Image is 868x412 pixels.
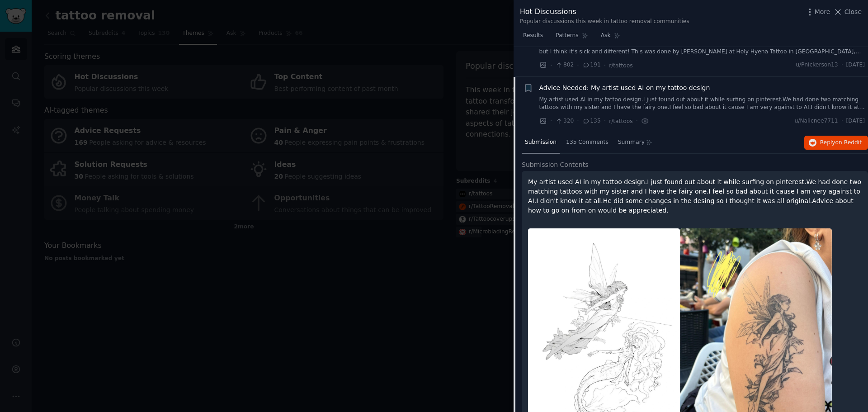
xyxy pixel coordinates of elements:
[835,139,862,146] span: on Reddit
[539,40,865,56] a: I posted my feet the other day but wanted to post my hands too! I know people won’t like [PERSON_...
[604,116,606,126] span: ·
[577,61,579,70] span: ·
[833,7,862,17] button: Close
[841,117,843,125] span: ·
[552,28,591,47] a: Patterns
[795,117,838,125] span: u/Nalicnee7711
[555,117,574,125] span: 320
[582,61,601,69] span: 191
[525,138,557,147] span: Submission
[577,116,579,126] span: ·
[566,138,609,147] span: 135 Comments
[804,136,868,150] button: Replyon Reddit
[550,116,552,126] span: ·
[815,7,830,17] span: More
[539,96,865,112] a: My artist used AI in my tattoo design.I just found out about it while surfing on pinterest.We had...
[550,61,552,70] span: ·
[636,116,638,126] span: ·
[609,118,632,124] span: r/tattoos
[846,61,865,69] span: [DATE]
[555,61,574,69] span: 802
[598,28,623,47] a: Ask
[523,32,543,40] span: Results
[820,139,862,147] span: Reply
[582,117,601,125] span: 135
[539,83,710,93] a: Advice Needed: My artist used AI on my tattoo design
[796,61,838,69] span: u/Pnickerson13
[618,138,645,147] span: Summary
[520,28,546,47] a: Results
[522,160,589,170] span: Submission Contents
[844,7,862,17] span: Close
[520,18,689,26] div: Popular discussions this week in tattoo removal communities
[528,177,862,215] p: My artist used AI in my tattoo design.I just found out about it while surfing on pinterest.We had...
[520,6,689,18] div: Hot Discussions
[556,32,578,40] span: Patterns
[846,117,865,125] span: [DATE]
[805,7,830,17] button: More
[601,32,611,40] span: Ask
[841,61,843,69] span: ·
[604,61,606,70] span: ·
[609,62,632,69] span: r/tattoos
